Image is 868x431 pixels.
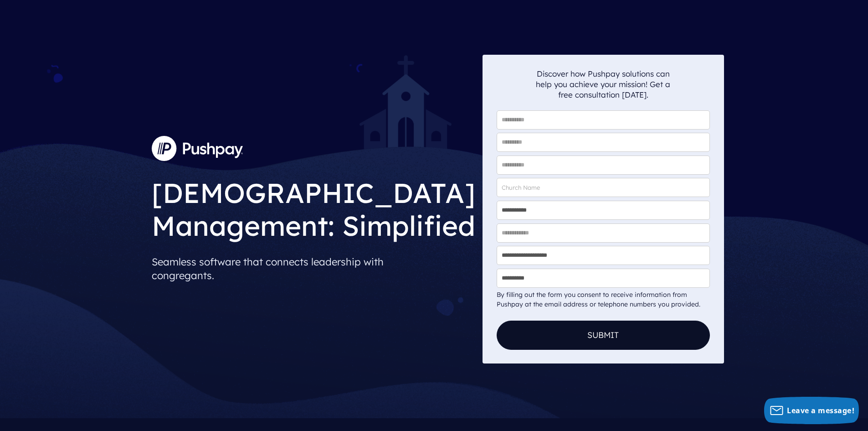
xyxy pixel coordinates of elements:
p: Discover how Pushpay solutions can help you achieve your mission! Get a free consultation [DATE]. [536,68,671,100]
button: Submit [497,321,710,350]
span: Leave a message! [787,405,854,415]
input: Church Name [497,178,710,197]
div: By filling out the form you consent to receive information from Pushpay at the email address or t... [497,290,710,309]
h1: [DEMOGRAPHIC_DATA] Management: Simplified [152,169,475,244]
button: Leave a message! [764,397,859,424]
p: Seamless software that connects leadership with congregants. [152,251,475,286]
